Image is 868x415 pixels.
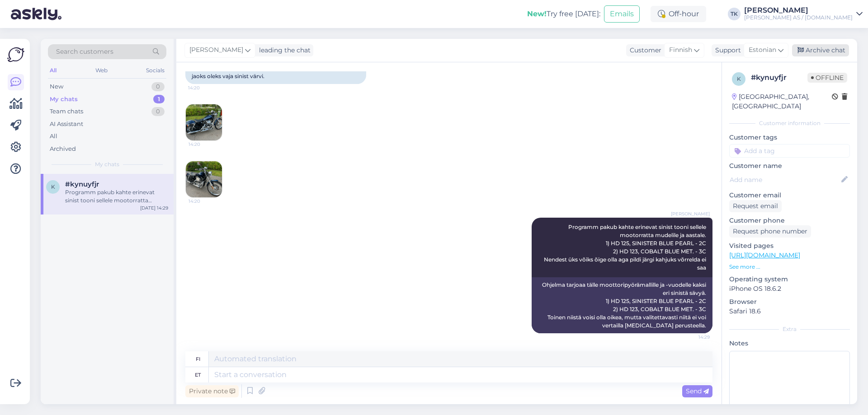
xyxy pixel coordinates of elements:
div: Archived [50,145,76,154]
div: [PERSON_NAME] AS / [DOMAIN_NAME] [744,14,853,21]
div: Team chats [50,107,83,116]
span: Offline [807,73,847,83]
p: Visited pages [729,241,850,251]
b: New! [527,9,547,18]
div: Off-hour [651,6,706,22]
span: [PERSON_NAME] [189,45,243,55]
div: Private note [185,385,239,397]
div: Extra [729,325,850,333]
div: My chats [50,95,78,104]
a: [URL][DOMAIN_NAME] [729,251,800,259]
input: Add a tag [729,144,850,158]
p: Customer tags [729,133,850,142]
div: leading the chat [255,46,311,55]
p: Safari 18.6 [729,307,850,316]
button: Emails [604,5,640,23]
span: Estonian [749,45,776,55]
div: Support [712,46,741,55]
div: Programm pakub kahte erinevat sinist tooni sellele mootorratta mudelile ja aastale. 1) HD 125, SI... [65,188,168,205]
span: Finnish [669,45,692,55]
span: Send [686,387,709,395]
span: 14:29 [676,334,710,340]
div: Try free [DATE]: [527,9,600,19]
div: [PERSON_NAME] [744,7,853,14]
a: [PERSON_NAME][PERSON_NAME] AS / [DOMAIN_NAME] [744,7,863,21]
div: [GEOGRAPHIC_DATA], [GEOGRAPHIC_DATA] [732,92,832,111]
span: Search customers [56,47,113,56]
div: Request phone number [729,225,811,238]
p: Browser [729,297,850,307]
div: # kynuyfjr [751,72,807,83]
div: et [195,367,201,382]
span: k [51,183,55,190]
img: Attachment [186,161,222,197]
div: TK [728,8,741,20]
div: Request email [729,200,782,212]
div: Web [94,65,109,76]
p: Customer name [729,161,850,171]
div: All [48,65,58,76]
div: 0 [151,82,165,91]
span: My chats [95,160,119,168]
p: Operating system [729,275,850,284]
img: Askly Logo [7,46,24,63]
div: fi [196,351,200,367]
p: See more ... [729,263,850,271]
p: iPhone OS 18.6.2 [729,284,850,294]
span: 14:20 [189,198,222,205]
div: Ohjelma tarjoaa tälle moottoripyörämallille ja -vuodelle kaksi eri sinistä sävyä. 1) HD 125, SINI... [532,277,712,333]
div: Archive chat [792,44,849,56]
div: New [50,82,63,91]
span: [PERSON_NAME] [671,210,710,217]
div: 1 [153,95,165,104]
div: Olgu. Kas sul on mingeid HD värvikaarte aastast 2000? Selle jaoks oleks vaja sinist värvi. [185,61,366,84]
div: AI Assistant [50,120,83,129]
img: Attachment [186,104,222,140]
div: Socials [144,65,166,76]
span: k [737,75,741,82]
div: 0 [151,107,165,116]
span: Programm pakub kahte erinevat sinist tooni sellele mootorratta mudelile ja aastale. 1) HD 125, SI... [544,224,708,271]
p: Customer email [729,191,850,200]
p: Notes [729,339,850,348]
div: [DATE] 14:29 [140,205,168,211]
input: Add name [730,175,840,185]
div: Customer information [729,119,850,127]
span: 14:20 [188,84,222,91]
div: All [50,132,57,141]
span: 14:20 [189,141,222,148]
div: Customer [626,46,661,55]
span: #kynuyfjr [65,180,99,188]
p: Customer phone [729,216,850,225]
